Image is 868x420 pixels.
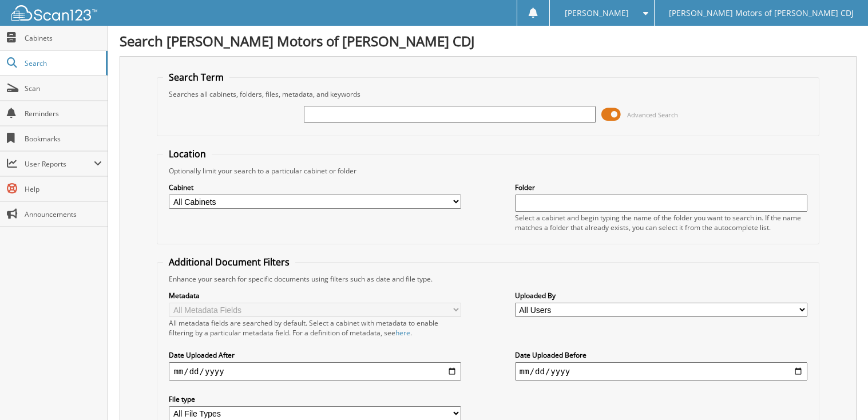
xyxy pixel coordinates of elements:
[25,58,100,68] span: Search
[169,318,461,338] div: All metadata fields are searched by default. Select a cabinet with metadata to enable filtering b...
[169,394,461,404] label: File type
[25,134,102,144] span: Bookmarks
[25,184,102,194] span: Help
[11,5,97,21] img: scan123-logo-white.svg
[515,213,807,232] div: Select a cabinet and begin typing the name of the folder you want to search in. If the name match...
[169,291,461,300] label: Metadata
[163,148,212,160] legend: Location
[395,328,410,338] a: here
[25,159,94,169] span: User Reports
[163,71,229,84] legend: Search Term
[669,10,854,17] span: [PERSON_NAME] Motors of [PERSON_NAME] CDJ
[169,362,461,381] input: start
[25,33,102,43] span: Cabinets
[120,31,857,50] h1: Search [PERSON_NAME] Motors of [PERSON_NAME] CDJ
[515,362,807,381] input: end
[163,166,812,176] div: Optionally limit your search to a particular cabinet or folder
[515,183,807,192] label: Folder
[163,89,812,99] div: Searches all cabinets, folders, files, metadata, and keywords
[163,274,812,284] div: Enhance your search for specific documents using filters such as date and file type.
[565,10,629,17] span: [PERSON_NAME]
[627,110,678,119] span: Advanced Search
[163,256,295,268] legend: Additional Document Filters
[25,109,102,118] span: Reminders
[515,291,807,300] label: Uploaded By
[25,209,102,219] span: Announcements
[515,350,807,360] label: Date Uploaded Before
[25,84,102,93] span: Scan
[169,183,461,192] label: Cabinet
[169,350,461,360] label: Date Uploaded After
